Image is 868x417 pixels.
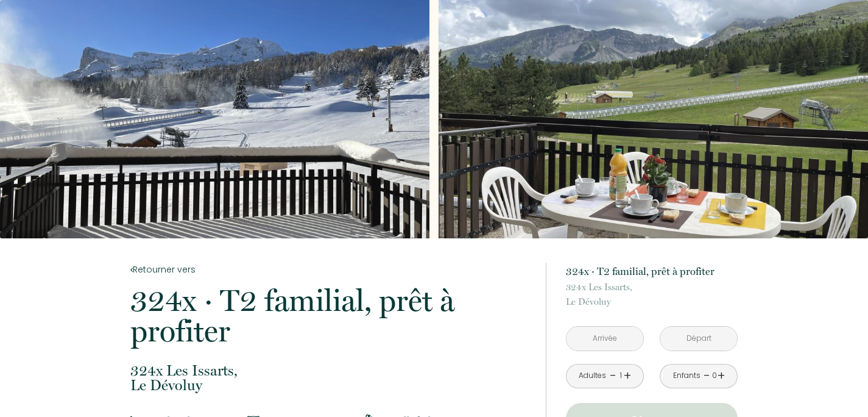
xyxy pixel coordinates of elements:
a: + [718,366,725,385]
a: + [624,366,631,385]
div: Enfants [673,370,700,382]
p: 324x · T2 familial, prêt à profiter [566,263,738,280]
p: Le Dévoluy [130,363,530,393]
span: 324x Les Issarts, [566,280,738,294]
div: 1 [618,370,624,382]
div: Adultes [579,370,606,382]
p: Le Dévoluy [566,280,738,309]
div: 0 [711,370,718,382]
input: Arrivée [566,327,643,351]
input: Départ [660,327,737,351]
p: 324x · T2 familial, prêt à profiter [130,285,530,346]
a: Retourner vers [130,263,530,276]
a: - [610,366,616,385]
span: 324x Les Issarts, [130,363,530,378]
a: - [704,366,710,385]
